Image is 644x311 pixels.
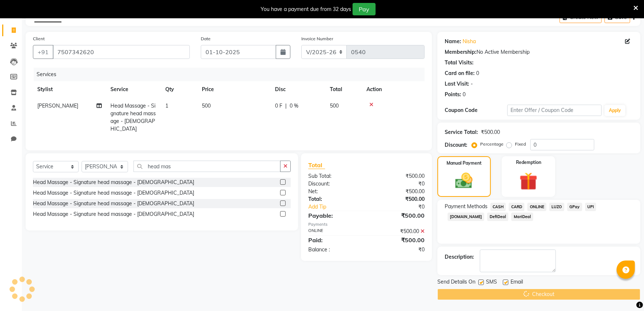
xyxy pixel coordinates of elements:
[303,211,366,220] div: Payable:
[516,159,541,166] label: Redemption
[133,161,280,172] input: Search or Scan
[445,203,487,210] span: Payment Methods
[447,160,482,166] label: Manual Payment
[303,203,377,211] a: Add Tip
[476,70,479,77] div: 0
[490,203,506,211] span: CASH
[463,38,476,45] a: Nisha
[303,195,366,203] div: Total:
[366,188,430,195] div: ₹500.00
[303,236,366,244] div: Paid:
[448,213,485,221] span: [DOMAIN_NAME]
[261,5,351,13] div: You have a payment due from 32 days
[275,102,282,110] span: 0 F
[37,102,78,109] span: [PERSON_NAME]
[445,70,475,77] div: Card on file:
[366,211,430,220] div: ₹500.00
[585,203,596,211] span: UPI
[514,170,543,192] img: _gift.svg
[362,81,425,98] th: Action
[303,188,366,195] div: Net:
[445,80,469,88] div: Last Visit:
[353,3,376,15] button: Pay
[567,203,582,211] span: GPay
[271,81,325,98] th: Disc
[605,105,625,116] button: Apply
[33,35,45,42] label: Client
[445,48,633,56] div: No Active Membership
[290,102,298,110] span: 0 %
[445,38,461,45] div: Name:
[301,35,333,42] label: Invoice Number
[53,45,190,59] input: Search by Name/Mobile/Email/Code
[197,81,271,98] th: Price
[366,246,430,254] div: ₹0
[450,171,478,191] img: _cash.svg
[486,278,497,287] span: SMS
[202,102,211,109] span: 500
[303,180,366,188] div: Discount:
[330,102,339,109] span: 500
[366,228,430,235] div: ₹500.00
[201,35,211,42] label: Date
[165,102,168,109] span: 1
[33,45,53,59] button: +91
[481,128,500,136] div: ₹500.00
[303,172,366,180] div: Sub Total:
[366,236,430,244] div: ₹500.00
[308,221,424,228] div: Payments
[445,59,474,67] div: Total Visits:
[437,278,475,287] span: Send Details On
[33,81,106,98] th: Stylist
[480,141,504,147] label: Percentage
[308,161,325,169] span: Total
[515,141,526,147] label: Fixed
[33,210,194,218] div: Head Massage - Signature head massage - [DEMOGRAPHIC_DATA]
[445,253,474,261] div: Description:
[366,195,430,203] div: ₹500.00
[106,81,161,98] th: Service
[33,179,194,186] div: Head Massage - Signature head massage - [DEMOGRAPHIC_DATA]
[471,80,473,88] div: -
[110,102,156,132] span: Head Massage - Signature head massage - [DEMOGRAPHIC_DATA]
[377,203,430,211] div: ₹0
[161,81,197,98] th: Qty
[325,81,362,98] th: Total
[285,102,287,110] span: |
[445,128,478,136] div: Service Total:
[463,91,466,98] div: 0
[487,213,508,221] span: DefiDeal
[445,91,461,98] div: Points:
[445,106,508,114] div: Coupon Code
[511,278,523,287] span: Email
[549,203,564,211] span: LUZO
[509,203,524,211] span: CARD
[366,172,430,180] div: ₹500.00
[33,189,194,197] div: Head Massage - Signature head massage - [DEMOGRAPHIC_DATA]
[511,213,533,221] span: MariDeal
[445,141,467,149] div: Discount:
[303,246,366,254] div: Balance :
[303,228,366,235] div: ONLINE
[34,68,430,81] div: Services
[527,203,546,211] span: ONLINE
[366,180,430,188] div: ₹0
[445,48,477,56] div: Membership:
[33,200,194,207] div: Head Massage - Signature head massage - [DEMOGRAPHIC_DATA]
[507,105,602,116] input: Enter Offer / Coupon Code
